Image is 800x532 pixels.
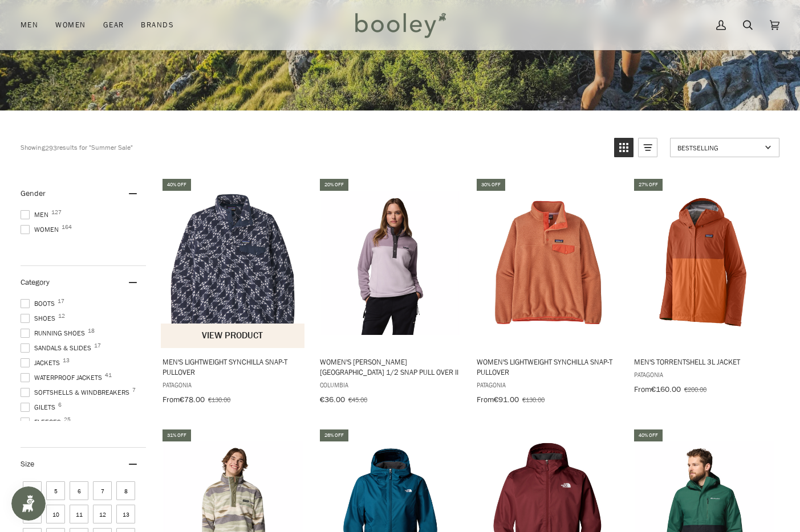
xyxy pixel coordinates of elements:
[670,138,779,157] a: Sort options
[63,358,70,363] span: 13
[21,373,105,383] span: Waterproof Jackets
[94,343,101,349] span: 17
[21,343,95,353] span: Sandals & Slides
[21,298,58,309] span: Boots
[180,394,205,405] span: €78.00
[70,505,88,523] span: Size: 11
[634,370,775,379] span: Patagonia
[318,177,463,408] a: Women's Benton Springs 1/2 Snap Pull Over II
[51,210,62,215] span: 127
[320,394,345,405] span: €36.00
[21,188,46,199] span: Gender
[21,210,52,220] span: Men
[350,9,450,42] img: Booley
[105,373,112,378] span: 41
[163,357,304,377] span: Men's Lightweight Synchilla Snap-T Pullover
[348,395,367,404] span: €45.00
[58,298,64,304] span: 17
[116,481,135,500] span: Size: 8
[677,143,761,153] span: Bestselling
[62,224,72,230] span: 164
[320,429,348,441] div: 26% off
[632,191,777,335] img: Patagonia Men's Torrentshell 3L Jacket Redtail Rust - Booley Galway
[93,481,112,500] span: Size: 7
[320,380,461,390] span: Columbia
[64,417,71,423] span: 25
[634,384,651,395] span: From
[21,459,34,469] span: Size
[141,19,174,31] span: Brands
[93,505,112,523] span: Size: 12
[614,138,633,157] a: View grid mode
[477,380,618,390] span: Patagonia
[103,19,124,31] span: Gear
[632,177,777,398] a: Men's Torrentshell 3L Jacket
[11,486,46,521] iframe: Button to open loyalty program pop-up
[475,177,620,408] a: Women's Lightweight Synchilla Snap-T Pullover
[161,191,306,335] img: Patagonia Men's Lightweight Synchilla Snap-T Pullover Synched Flight / New Navy - Booley Galway
[23,481,42,500] span: Size: 4
[46,481,65,500] span: Size: 5
[651,384,681,395] span: €160.00
[475,191,620,335] img: Patagonia Women's Light Weight Synchilla Snap-T Pullover Sienna Clay - Booley Galway
[21,328,88,338] span: Running Shoes
[21,358,63,368] span: Jackets
[494,394,519,405] span: €91.00
[21,387,133,398] span: Softshells & Windbreakers
[634,357,775,367] span: Men's Torrentshell 3L Jacket
[477,357,618,377] span: Women's Lightweight Synchilla Snap-T Pullover
[21,277,50,288] span: Category
[132,387,136,393] span: 7
[634,179,663,191] div: 27% off
[522,395,545,404] span: €130.00
[55,19,86,31] span: Women
[477,394,494,405] span: From
[320,357,461,377] span: Women's [PERSON_NAME][GEOGRAPHIC_DATA] 1/2 Snap Pull Over II
[163,429,191,441] div: 31% off
[58,402,62,408] span: 6
[21,402,59,412] span: Gilets
[161,324,304,348] button: View product
[161,177,306,408] a: Men's Lightweight Synchilla Snap-T Pullover
[477,179,505,191] div: 30% off
[21,313,59,324] span: Shoes
[163,179,191,191] div: 40% off
[21,138,606,157] div: Showing results for "Summer Sale"
[46,505,65,523] span: Size: 10
[163,394,180,405] span: From
[634,429,663,441] div: 40% off
[21,19,38,31] span: Men
[638,138,657,157] a: View list mode
[88,328,95,334] span: 18
[58,313,65,319] span: 12
[21,224,62,235] span: Women
[320,179,348,191] div: 20% off
[21,417,64,427] span: Fleeces
[163,380,304,390] span: Patagonia
[70,481,88,500] span: Size: 6
[208,395,230,404] span: €130.00
[116,505,135,523] span: Size: 13
[45,143,57,153] b: 293
[684,384,706,394] span: €200.00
